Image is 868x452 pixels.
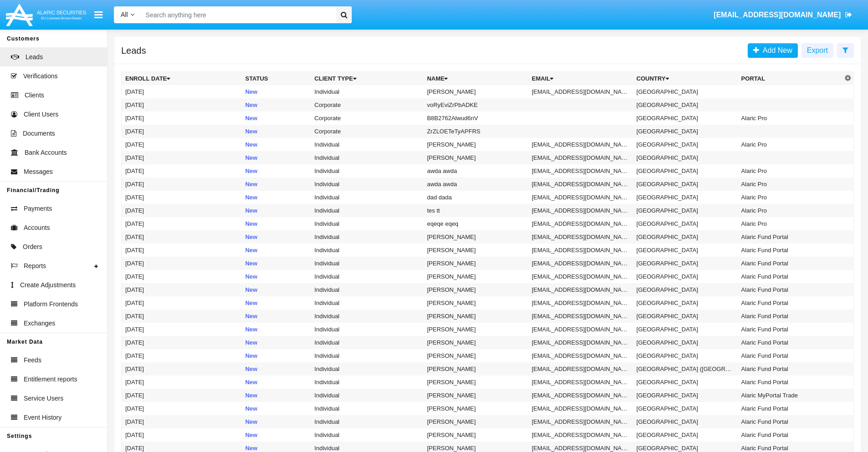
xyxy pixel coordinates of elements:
[122,230,242,244] td: [DATE]
[241,402,311,415] td: New
[311,151,423,164] td: Individual
[423,296,528,310] td: [PERSON_NAME]
[241,310,311,323] td: New
[122,85,242,98] td: [DATE]
[122,283,242,296] td: [DATE]
[311,336,423,349] td: Individual
[24,223,50,233] span: Accounts
[738,178,842,191] td: Alaric Pro
[122,178,242,191] td: [DATE]
[311,362,423,376] td: Individual
[528,428,633,442] td: [EMAIL_ADDRESS][DOMAIN_NAME]
[23,129,55,138] span: Documents
[241,362,311,376] td: New
[738,164,842,178] td: Alaric Pro
[423,191,528,204] td: dad dada
[738,415,842,428] td: Alaric Fund Portal
[311,230,423,244] td: Individual
[738,310,842,323] td: Alaric Fund Portal
[633,376,738,389] td: [GEOGRAPHIC_DATA]
[528,402,633,415] td: [EMAIL_ADDRESS][DOMAIN_NAME]
[26,52,43,62] span: Leads
[633,85,738,98] td: [GEOGRAPHIC_DATA]
[423,151,528,164] td: [PERSON_NAME]
[311,98,423,112] td: Corporate
[633,257,738,270] td: [GEOGRAPHIC_DATA]
[311,376,423,389] td: Individual
[528,415,633,428] td: [EMAIL_ADDRESS][DOMAIN_NAME]
[528,283,633,296] td: [EMAIL_ADDRESS][DOMAIN_NAME]
[633,310,738,323] td: [GEOGRAPHIC_DATA]
[122,270,242,283] td: [DATE]
[241,270,311,283] td: New
[122,362,242,376] td: [DATE]
[5,1,87,28] img: Logo image
[311,283,423,296] td: Individual
[423,428,528,442] td: [PERSON_NAME]
[122,151,242,164] td: [DATE]
[241,336,311,349] td: New
[423,204,528,217] td: tes tt
[122,428,242,442] td: [DATE]
[423,349,528,362] td: [PERSON_NAME]
[122,336,242,349] td: [DATE]
[114,10,141,20] a: All
[528,151,633,164] td: [EMAIL_ADDRESS][DOMAIN_NAME]
[738,336,842,349] td: Alaric Fund Portal
[801,43,833,58] button: Export
[423,270,528,283] td: [PERSON_NAME]
[122,415,242,428] td: [DATE]
[759,46,792,54] span: Add New
[423,257,528,270] td: [PERSON_NAME]
[528,257,633,270] td: [EMAIL_ADDRESS][DOMAIN_NAME]
[311,389,423,402] td: Individual
[241,283,311,296] td: New
[24,110,58,119] span: Client Users
[423,402,528,415] td: [PERSON_NAME]
[633,98,738,112] td: [GEOGRAPHIC_DATA]
[633,191,738,204] td: [GEOGRAPHIC_DATA]
[633,204,738,217] td: [GEOGRAPHIC_DATA]
[528,230,633,244] td: [EMAIL_ADDRESS][DOMAIN_NAME]
[633,244,738,257] td: [GEOGRAPHIC_DATA]
[738,296,842,310] td: Alaric Fund Portal
[241,191,311,204] td: New
[241,323,311,336] td: New
[122,310,242,323] td: [DATE]
[241,217,311,230] td: New
[141,6,333,23] input: Search
[122,217,242,230] td: [DATE]
[528,191,633,204] td: [EMAIL_ADDRESS][DOMAIN_NAME]
[423,138,528,151] td: [PERSON_NAME]
[122,389,242,402] td: [DATE]
[311,310,423,323] td: Individual
[24,261,46,271] span: Reports
[528,178,633,191] td: [EMAIL_ADDRESS][DOMAIN_NAME]
[709,2,857,28] a: [EMAIL_ADDRESS][DOMAIN_NAME]
[311,257,423,270] td: Individual
[25,148,67,157] span: Bank Accounts
[311,402,423,415] td: Individual
[633,323,738,336] td: [GEOGRAPHIC_DATA]
[24,356,41,365] span: Feeds
[633,349,738,362] td: [GEOGRAPHIC_DATA]
[311,415,423,428] td: Individual
[633,178,738,191] td: [GEOGRAPHIC_DATA]
[121,47,146,54] h5: Leads
[423,85,528,98] td: [PERSON_NAME]
[633,125,738,138] td: [GEOGRAPHIC_DATA]
[23,71,57,81] span: Verifications
[633,270,738,283] td: [GEOGRAPHIC_DATA]
[24,204,52,213] span: Payments
[423,389,528,402] td: [PERSON_NAME]
[528,323,633,336] td: [EMAIL_ADDRESS][DOMAIN_NAME]
[423,283,528,296] td: [PERSON_NAME]
[633,415,738,428] td: [GEOGRAPHIC_DATA]
[423,164,528,178] td: awda awda
[528,85,633,98] td: [EMAIL_ADDRESS][DOMAIN_NAME]
[311,428,423,442] td: Individual
[748,43,798,58] a: Add New
[241,376,311,389] td: New
[311,178,423,191] td: Individual
[311,85,423,98] td: Individual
